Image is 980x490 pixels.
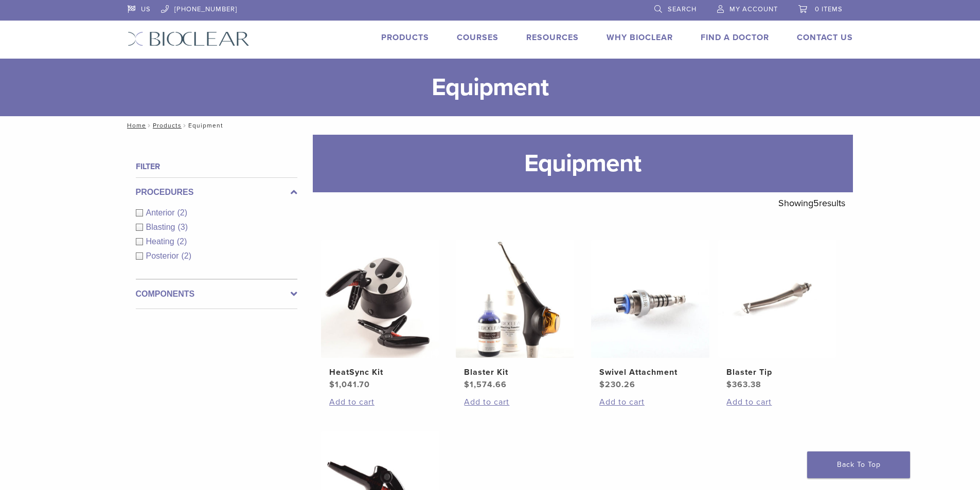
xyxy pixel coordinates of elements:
label: Procedures [136,186,297,198]
span: $ [329,379,335,390]
h1: Equipment [313,135,853,192]
p: Showing results [778,192,845,214]
img: Blaster Tip [718,240,836,358]
h2: Blaster Kit [464,366,566,378]
a: Add to cart: “HeatSync Kit” [329,396,431,408]
span: Posterior [146,251,182,260]
span: (2) [177,208,188,217]
h4: Filter [136,160,297,173]
a: Resources [526,32,579,43]
span: $ [464,379,470,390]
a: Products [381,32,429,43]
bdi: 1,041.70 [329,379,370,390]
span: 5 [813,197,819,209]
span: (2) [177,237,187,246]
a: Why Bioclear [607,32,673,43]
a: HeatSync KitHeatSync Kit $1,041.70 [320,240,440,391]
span: Blasting [146,223,178,231]
a: Add to cart: “Blaster Tip” [726,396,828,408]
a: Add to cart: “Blaster Kit” [464,396,566,408]
a: Back To Top [807,451,910,478]
span: (2) [182,251,192,260]
a: Find A Doctor [701,32,769,43]
a: Add to cart: “Swivel Attachment” [599,396,701,408]
a: Home [124,122,146,129]
bdi: 363.38 [726,379,761,390]
label: Components [136,288,297,300]
a: Swivel AttachmentSwivel Attachment $230.26 [591,240,710,391]
h2: Blaster Tip [726,366,828,378]
a: Contact Us [797,32,853,43]
h2: HeatSync Kit [329,366,431,378]
img: Bioclear [128,31,250,46]
span: $ [599,379,605,390]
a: Products [153,122,182,129]
span: Heating [146,237,177,246]
span: Search [668,5,697,13]
img: HeatSync Kit [321,240,439,358]
span: (3) [177,223,188,231]
span: $ [726,379,732,390]
img: Blaster Kit [456,240,574,358]
nav: Equipment [120,116,861,135]
bdi: 230.26 [599,379,635,390]
span: Anterior [146,208,177,217]
h2: Swivel Attachment [599,366,701,378]
a: Courses [457,32,498,43]
span: 0 items [815,5,843,13]
a: Blaster TipBlaster Tip $363.38 [718,240,838,391]
span: My Account [729,5,778,13]
span: / [182,123,188,128]
a: Blaster KitBlaster Kit $1,574.66 [455,240,575,391]
bdi: 1,574.66 [464,379,507,390]
img: Swivel Attachment [591,240,709,358]
span: / [146,123,153,128]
